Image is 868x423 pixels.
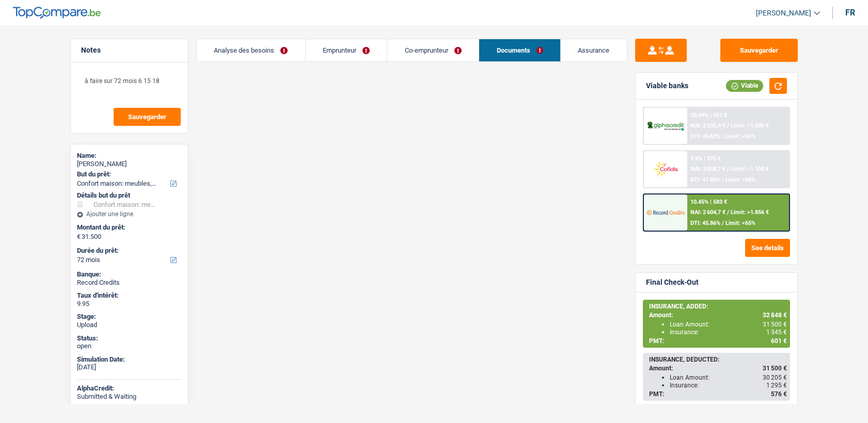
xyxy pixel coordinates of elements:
div: Stage: [77,313,182,321]
div: Upload [77,321,182,329]
span: / [727,166,729,172]
span: 1 345 € [766,329,787,336]
span: 31 500 € [763,365,787,372]
span: Limit: <65% [725,220,755,226]
div: INSURANCE, ADDED: [649,303,787,310]
span: 601 € [771,337,787,345]
img: Record Credits [646,203,685,222]
span: DTI: 41.98% [690,176,720,183]
span: [PERSON_NAME] [756,9,811,18]
span: Limit: <60% [725,176,755,183]
img: Cofidis [646,159,685,178]
span: Limit: >1.856 € [731,209,769,216]
a: Assurance [561,39,627,61]
img: TopCompare Logo [13,7,101,19]
span: Sauvegarder [128,113,166,120]
div: 10.45% | 583 € [690,199,727,205]
span: 30 205 € [763,374,787,381]
div: Submitted & Waiting [77,393,182,401]
a: [PERSON_NAME] [748,5,820,22]
button: Sauvegarder [114,108,181,126]
span: NAI: 2 535,4 € [690,122,725,129]
span: NAI: 2 604,7 € [690,209,725,216]
div: Loan Amount: [670,374,787,381]
div: Ajouter une ligne [77,210,182,218]
div: PMT: [649,337,787,345]
span: DTI: 46.62% [690,133,720,140]
div: Viable [726,80,763,91]
div: Banque: [77,270,182,279]
div: [PERSON_NAME] [77,160,182,168]
div: AlphaCredit: [77,384,182,393]
div: Amount: [649,312,787,319]
div: Taux d'intérêt: [77,291,182,300]
div: Viable banks [646,82,688,90]
span: Limit: <65% [725,133,755,140]
div: Status: [77,334,182,343]
a: Analyse des besoins [197,39,305,61]
button: See details [745,239,790,257]
div: Record Credits [77,279,182,287]
div: Name: [77,152,182,160]
div: open [77,342,182,350]
a: Documents [479,39,560,61]
label: Montant du prêt: [77,223,180,232]
span: / [722,176,724,183]
label: Durée du prêt: [77,247,180,255]
span: NAI: 3 038,7 € [690,166,725,172]
span: 1 295 € [766,382,787,389]
div: fr [845,8,855,18]
div: Amount: [649,365,787,372]
div: 9.9% | 575 € [690,155,721,162]
div: Loan Amount: [670,321,787,328]
img: AlphaCredit [646,120,685,132]
span: / [727,209,729,216]
div: Insurance: [670,382,787,389]
span: € [77,233,81,241]
div: Final Check-Out [646,278,699,287]
a: Co-emprunteur [387,39,479,61]
a: Emprunteur [306,39,387,61]
span: 576 € [771,391,787,398]
span: / [727,122,729,129]
span: / [722,220,724,226]
label: But du prêt: [77,170,180,178]
button: Sauvegarder [720,39,798,62]
span: Limit: >1.000 € [731,122,769,129]
div: [DATE] [77,363,182,371]
span: Limit: >1.100 € [731,166,769,172]
span: 31 500 € [763,321,787,328]
div: 10.99% | 591 € [690,112,727,119]
span: 32 848 € [763,312,787,319]
div: PMT: [649,391,787,398]
span: DTI: 45.86% [690,220,720,226]
div: Insurance: [670,329,787,336]
div: Détails but du prêt [77,191,182,200]
div: INSURANCE, DEDUCTED: [649,356,787,363]
div: 9.95 [77,300,182,308]
h5: Notes [81,46,178,55]
span: / [722,133,724,140]
div: Simulation Date: [77,355,182,364]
